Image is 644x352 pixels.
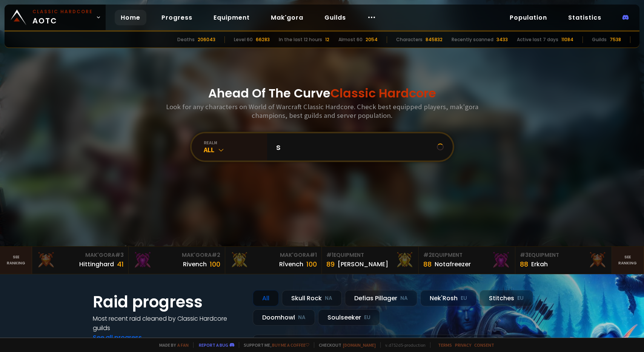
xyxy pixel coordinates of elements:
a: Report a bug [199,342,228,348]
a: Home [115,10,146,25]
h1: Ahead Of The Curve [208,84,436,102]
div: Recently scanned [452,36,493,43]
small: EU [517,295,524,302]
span: AOTC [32,8,93,26]
a: Statistics [562,10,607,25]
div: 206043 [198,36,215,43]
a: Seeranking [612,247,644,274]
a: See all progress [93,333,142,342]
a: Equipment [207,10,256,25]
div: All [204,145,267,154]
div: Almost 60 [338,36,363,43]
div: realm [204,140,267,145]
div: Level 60 [234,36,253,43]
div: 100 [210,259,220,269]
div: Stitches [480,290,533,306]
div: 7538 [610,36,621,43]
div: Defias Pillager [345,290,417,306]
a: Progress [155,10,198,25]
span: Checkout [314,342,376,348]
small: NA [400,295,408,302]
a: Mak'Gora#3Hittinghard41 [32,247,129,274]
a: a fan [177,342,189,348]
div: Active last 7 days [517,36,558,43]
div: Deaths [177,36,195,43]
span: # 1 [326,251,334,259]
span: # 1 [310,251,317,259]
div: Equipment [326,251,413,259]
small: NA [298,314,306,321]
a: Mak'gora [265,10,309,25]
a: Buy me a coffee [272,342,309,348]
div: Mak'Gora [37,251,124,259]
a: Population [504,10,553,25]
div: 66283 [256,36,270,43]
a: #1Equipment89[PERSON_NAME] [322,247,418,274]
small: NA [325,295,332,302]
div: 89 [326,259,335,269]
div: 88 [423,259,432,269]
div: 3433 [496,36,508,43]
div: Doomhowl [253,309,315,326]
span: # 3 [520,251,529,259]
a: Mak'Gora#1Rîvench100 [225,247,322,274]
span: Made by [155,342,189,348]
a: Privacy [455,342,471,348]
div: Erkah [531,259,548,269]
div: 2054 [366,36,378,43]
div: Guilds [592,36,607,43]
span: v. d752d5 - production [380,342,426,348]
small: EU [461,295,467,302]
div: Notafreezer [435,259,471,269]
a: Consent [474,342,494,348]
div: 11084 [561,36,573,43]
a: #2Equipment88Notafreezer [419,247,515,274]
div: Mak'Gora [230,251,317,259]
div: 845832 [426,36,443,43]
span: Classic Hardcore [330,85,436,102]
input: Search a character... [272,133,437,161]
div: [PERSON_NAME] [338,259,388,269]
div: 88 [520,259,528,269]
div: Characters [396,36,423,43]
div: Equipment [520,251,607,259]
div: Nek'Rosh [420,290,476,306]
div: 100 [306,259,317,269]
a: #3Equipment88Erkah [515,247,612,274]
div: All [253,290,279,306]
span: # 3 [115,251,124,259]
div: Rivench [183,259,207,269]
span: Support me, [239,342,309,348]
div: Rîvench [279,259,303,269]
a: Classic HardcoreAOTC [5,5,106,30]
h1: Raid progress [93,290,244,314]
a: Terms [438,342,452,348]
small: EU [364,314,370,321]
div: Hittinghard [79,259,114,269]
small: Classic Hardcore [32,8,93,15]
div: Equipment [423,251,510,259]
div: 12 [325,36,329,43]
h3: Look for any characters on World of Warcraft Classic Hardcore. Check best equipped players, mak'g... [163,102,481,120]
div: Mak'Gora [133,251,220,259]
a: [DOMAIN_NAME] [343,342,376,348]
span: # 2 [423,251,432,259]
div: Soulseeker [318,309,380,326]
div: 41 [117,259,124,269]
div: In the last 12 hours [279,36,322,43]
h4: Most recent raid cleaned by Classic Hardcore guilds [93,314,244,333]
span: # 2 [212,251,220,259]
a: Guilds [318,10,352,25]
div: Skull Rock [282,290,342,306]
a: Mak'Gora#2Rivench100 [129,247,225,274]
